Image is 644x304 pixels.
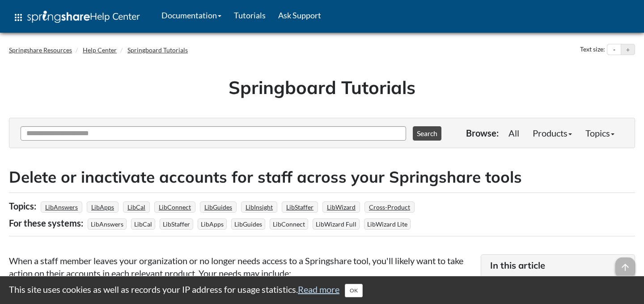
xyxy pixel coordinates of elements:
a: LibAnswers [44,201,79,214]
button: Close [345,284,363,297]
h3: In this article [490,259,626,272]
button: Decrease text size [607,44,621,55]
a: Help Center [83,46,117,54]
span: LibApps [198,218,227,230]
div: Text size: [578,44,607,56]
span: LibCal [131,218,155,230]
a: Documentation [155,4,228,26]
a: Read more [298,284,339,295]
a: LibGuides [203,201,233,214]
a: LibStaffer [285,201,315,214]
a: LibApps [90,201,115,214]
a: arrow_upward [615,258,635,269]
span: LibAnswers [88,218,127,230]
a: LibInsight [244,201,274,214]
a: LibCal [126,201,147,214]
a: apps Help Center [7,4,146,31]
span: LibStaffer [160,218,193,230]
div: For these systems: [9,214,85,231]
img: Springshare [27,11,90,23]
h1: Springboard Tutorials [16,75,628,100]
span: LibConnect [270,218,308,230]
a: Cross-Product [368,201,411,214]
a: Ask Support [272,4,327,26]
span: arrow_upward [615,257,635,277]
a: Topics [579,124,621,142]
span: apps [13,12,24,23]
span: LibWizard Full [313,218,360,230]
a: LibWizard [326,201,357,214]
a: LibConnect [157,201,192,214]
a: All [502,124,526,142]
button: Increase text size [621,44,635,55]
div: Topics: [9,197,38,214]
button: Search [413,126,441,141]
a: Springboard Tutorials [127,46,188,54]
p: When a staff member leaves your organization or no longer needs access to a Springshare tool, you... [9,254,472,279]
p: Browse: [466,127,499,139]
a: Tutorials [228,4,272,26]
span: Help Center [90,10,140,22]
h2: Delete or inactivate accounts for staff across your Springshare tools [9,166,635,188]
span: LibWizard Lite [364,218,411,230]
a: Products [526,124,579,142]
a: Springshare Resources [9,46,72,54]
span: LibGuides [231,218,265,230]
